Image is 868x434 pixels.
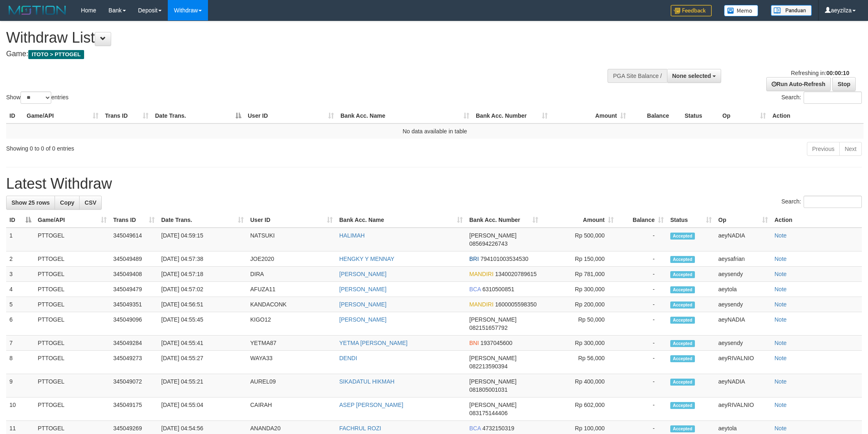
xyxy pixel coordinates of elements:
th: Status: activate to sort column ascending [667,212,715,228]
a: ASEP [PERSON_NAME] [339,402,403,408]
td: PTTOGEL [34,336,110,351]
td: [DATE] 04:55:21 [158,374,247,397]
span: [PERSON_NAME] [469,316,516,323]
td: Rp 300,000 [541,282,617,297]
th: Status [681,108,719,123]
a: Note [774,340,787,346]
td: 345049284 [110,336,158,351]
span: MANDIRI [469,271,493,277]
th: Date Trans.: activate to sort column descending [152,108,244,123]
span: Copy 4732150319 to clipboard [482,425,514,432]
h4: Game: [6,50,571,58]
span: Accepted [670,402,695,409]
span: Copy 081805001031 to clipboard [469,386,507,393]
a: Note [774,286,787,292]
td: 2 [6,251,34,267]
td: 5 [6,297,34,312]
a: Note [774,355,787,361]
a: Previous [807,142,840,156]
td: - [617,336,667,351]
td: aeytola [715,282,771,297]
td: 345049614 [110,228,158,251]
span: Accepted [670,256,695,263]
td: - [617,251,667,267]
td: PTTOGEL [34,251,110,267]
td: - [617,297,667,312]
td: [DATE] 04:59:15 [158,228,247,251]
td: - [617,374,667,397]
td: 345049273 [110,351,158,374]
img: panduan.png [771,5,812,16]
td: Rp 400,000 [541,374,617,397]
td: Rp 781,000 [541,267,617,282]
td: - [617,312,667,336]
a: [PERSON_NAME] [339,316,386,323]
td: KANDACONK [247,297,336,312]
td: PTTOGEL [34,312,110,336]
th: Amount: activate to sort column ascending [541,212,617,228]
th: Bank Acc. Number: activate to sort column ascending [473,108,551,123]
a: Run Auto-Refresh [766,77,831,91]
td: - [617,228,667,251]
button: None selected [667,69,722,83]
a: [PERSON_NAME] [339,286,386,292]
td: Rp 500,000 [541,228,617,251]
th: Op: activate to sort column ascending [715,212,771,228]
span: MANDIRI [469,301,493,308]
h1: Latest Withdraw [6,176,862,192]
td: aeyRIVALNIO [715,397,771,421]
span: Copy 6310500851 to clipboard [482,286,514,292]
th: Date Trans.: activate to sort column ascending [158,212,247,228]
th: Bank Acc. Number: activate to sort column ascending [466,212,541,228]
div: Showing 0 to 0 of 0 entries [6,141,356,153]
span: Refreshing in: [791,70,849,76]
td: Rp 200,000 [541,297,617,312]
td: aeysendy [715,267,771,282]
td: 345049072 [110,374,158,397]
span: Accepted [670,302,695,308]
a: Show 25 rows [6,196,55,210]
a: Note [774,378,787,385]
img: MOTION_logo.png [6,4,69,16]
span: Accepted [670,317,695,324]
td: 4 [6,282,34,297]
span: ITOTO > PTTOGEL [28,50,84,59]
td: aeyNADIA [715,228,771,251]
label: Search: [781,196,862,208]
th: Op: activate to sort column ascending [719,108,769,123]
span: Copy 082151657792 to clipboard [469,324,507,331]
td: NATSUKI [247,228,336,251]
span: BNI [469,340,479,346]
th: Game/API: activate to sort column ascending [23,108,102,123]
span: Copy 082213590394 to clipboard [469,363,507,370]
th: Bank Acc. Name: activate to sort column ascending [336,212,466,228]
span: [PERSON_NAME] [469,355,516,361]
th: Action [771,212,862,228]
td: 9 [6,374,34,397]
td: aeyRIVALNIO [715,351,771,374]
a: Copy [55,196,80,210]
td: PTTOGEL [34,374,110,397]
a: Note [774,301,787,308]
a: Note [774,232,787,239]
td: PTTOGEL [34,297,110,312]
td: [DATE] 04:57:18 [158,267,247,282]
a: Note [774,402,787,408]
th: Amount: activate to sort column ascending [551,108,629,123]
td: [DATE] 04:55:41 [158,336,247,351]
a: [PERSON_NAME] [339,301,386,308]
a: Note [774,271,787,277]
a: Note [774,256,787,262]
td: PTTOGEL [34,228,110,251]
label: Show entries [6,91,69,104]
span: Show 25 rows [11,199,50,206]
strong: 00:00:10 [826,70,849,76]
span: Copy 1937045600 to clipboard [480,340,512,346]
td: Rp 602,000 [541,397,617,421]
span: Accepted [670,271,695,278]
span: [PERSON_NAME] [469,232,516,239]
td: AUREL09 [247,374,336,397]
td: aeyNADIA [715,374,771,397]
th: Balance [629,108,681,123]
td: 345049096 [110,312,158,336]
